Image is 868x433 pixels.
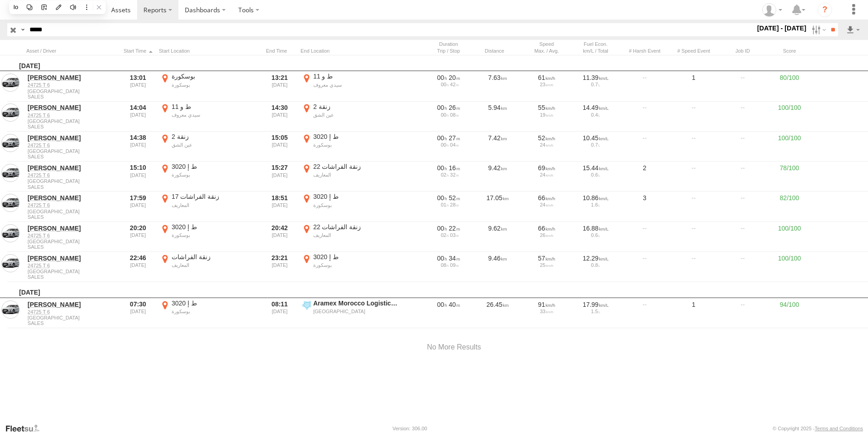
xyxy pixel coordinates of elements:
div: بوسكورة [313,202,399,208]
div: 0.7 [574,142,617,148]
span: 04 [450,142,459,148]
div: 14:38 [DATE] [121,133,155,161]
span: [GEOGRAPHIC_DATA] [28,209,116,214]
div: 16.88 [574,224,617,232]
span: [GEOGRAPHIC_DATA] [28,315,116,320]
a: [PERSON_NAME] [28,224,116,232]
div: 9.46 [475,253,520,281]
div: 66 [525,224,568,232]
div: 5.94 [475,103,520,131]
div: 0.4 [574,112,617,118]
a: 24725 T 6 [28,232,116,239]
a: View Asset in Asset Management [1,254,20,272]
span: 16 [449,164,460,172]
a: [PERSON_NAME] [28,300,116,309]
span: 08 [441,262,449,268]
div: 100/100 [769,253,810,281]
a: [PERSON_NAME] [28,103,116,112]
div: 52 [525,134,568,142]
div: 3 [622,192,667,221]
div: 61 [525,74,568,82]
a: View Asset in Asset Management [1,103,20,122]
span: 00 [437,104,447,111]
div: Aramex Morocco Logistics/ AIn Sebaa [313,299,399,307]
div: 55 [525,103,568,112]
div: 78/100 [769,162,810,191]
label: Search Query [19,23,26,36]
div: 1.5 [574,309,617,314]
span: 00 [441,112,449,118]
div: 23 [525,82,568,87]
a: Visit our Website [5,424,47,433]
div: 22:46 [DATE] [121,253,155,281]
span: 27 [449,134,460,142]
a: [PERSON_NAME] [28,164,116,172]
label: Click to View Event Location [301,299,400,327]
div: 100/100 [769,103,810,131]
span: 00 [441,82,449,87]
div: Click to Sort [26,48,117,54]
div: [1565s] 31/08/2025 14:04 - 31/08/2025 14:30 [427,103,470,112]
div: عين الشق [172,142,257,148]
div: المعاريف [172,262,257,268]
div: سيدي معروف [172,112,257,118]
div: 22 زنقة الفراشات [313,162,399,171]
a: View Asset in Asset Management [1,194,20,212]
div: Click to Sort [475,48,520,54]
span: 26 [449,104,460,111]
label: Click to View Event Location [301,72,400,100]
label: Click to View Event Location [159,72,259,100]
label: Search Filter Options [808,23,828,36]
span: [GEOGRAPHIC_DATA] [28,269,116,274]
div: المعاريف [313,172,399,178]
div: 10.45 [574,134,617,142]
div: ط و 11 [313,72,399,80]
span: [GEOGRAPHIC_DATA] [28,239,116,244]
div: [GEOGRAPHIC_DATA] [313,308,399,315]
a: Terms and Conditions [815,426,863,431]
span: 02 [441,172,449,177]
div: المعاريف [172,202,257,208]
div: بوسكورة [172,308,257,315]
div: 11.39 [574,74,617,82]
div: 19 [525,112,568,118]
span: [GEOGRAPHIC_DATA] [28,89,116,94]
div: 10.86 [574,194,617,202]
div: 33 [525,309,568,314]
label: Export results as... [845,23,861,36]
a: [PERSON_NAME] [28,254,116,262]
div: زنقة 2 [313,103,399,111]
div: 7.63 [475,72,520,100]
div: ط إ 3020 [172,223,257,231]
div: زنقة الفراشات [172,253,257,261]
div: 14:04 [DATE] [121,103,155,131]
label: Click to View Event Location [159,133,259,161]
span: 22 [449,225,460,232]
span: 32 [450,172,459,177]
div: سيدي معروف [313,82,399,88]
span: [GEOGRAPHIC_DATA] [28,118,116,124]
div: 9.42 [475,162,520,191]
div: [976s] 31/08/2025 15:10 - 31/08/2025 15:27 [427,164,470,172]
div: 0.8 [574,262,617,268]
span: Filter Results to this Group [28,244,116,250]
div: ط إ 3020 [313,253,399,261]
div: [1629s] 31/08/2025 14:38 - 31/08/2025 15:05 [427,134,470,142]
div: بوسكورة [172,72,257,80]
div: 26 [525,232,568,238]
div: Emad Mabrouk [759,3,785,17]
span: 03 [450,232,459,238]
span: [GEOGRAPHIC_DATA] [28,178,116,184]
span: 00 [437,194,447,202]
div: Version: 306.00 [393,426,427,431]
span: 08 [450,112,459,118]
span: Filter Results to this Group [28,94,116,99]
div: 94/100 [769,299,810,327]
div: 91 [525,300,568,309]
span: 00 [441,142,449,148]
div: Click to Sort [121,48,155,54]
div: بوسكورة [313,262,399,268]
div: 57 [525,254,568,262]
div: 0.6 [574,232,617,238]
div: 20:42 [DATE] [262,223,297,251]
